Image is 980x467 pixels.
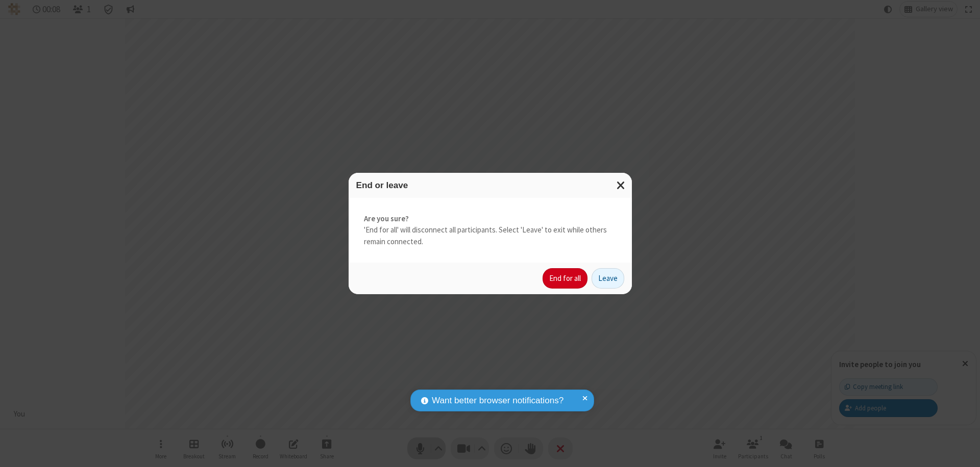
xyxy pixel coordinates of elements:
button: Leave [592,268,624,289]
button: Close modal [610,173,632,198]
strong: Are you sure? [364,213,617,225]
button: End for all [543,268,587,289]
h3: End or leave [356,180,624,190]
div: 'End for all' will disconnect all participants. Select 'Leave' to exit while others remain connec... [349,198,632,263]
span: Want better browser notifications? [432,394,563,407]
